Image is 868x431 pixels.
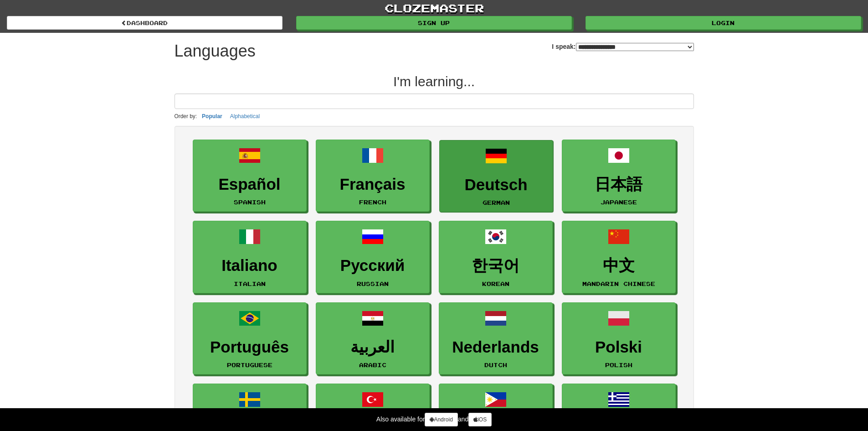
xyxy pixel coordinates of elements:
a: NederlandsDutch [439,302,553,375]
small: Italian [234,280,266,287]
h1: Languages [175,42,256,60]
small: German [483,199,510,206]
a: العربيةArabic [316,302,430,375]
h3: Español [198,176,302,193]
small: Polish [605,362,632,368]
small: Dutch [484,362,507,368]
a: 한국어Korean [439,221,553,293]
button: Alphabetical [227,111,262,121]
a: Sign up [296,16,572,30]
a: Android [425,413,457,426]
h3: 한국어 [444,257,548,275]
label: I speak: [552,42,693,51]
small: Spanish [234,199,266,205]
small: Japanese [601,199,637,205]
h3: Русский [321,257,425,275]
h3: Deutsch [444,176,548,194]
small: Order by: [175,113,197,119]
h3: Português [198,338,302,356]
h3: 日本語 [567,176,671,193]
a: DeutschGerman [439,140,553,213]
small: Arabic [359,362,386,368]
h3: Nederlands [444,338,548,356]
select: I speak: [576,43,694,51]
a: PolskiPolish [562,302,676,375]
a: dashboard [7,16,282,30]
h3: Français [321,176,425,193]
a: 日本語Japanese [562,140,676,212]
a: FrançaisFrench [316,140,430,212]
button: Popular [199,111,225,121]
a: EspañolSpanish [193,140,307,212]
a: РусскийRussian [316,221,430,293]
small: Mandarin Chinese [582,280,655,287]
h2: I'm learning... [175,74,694,89]
a: Login [586,16,861,30]
h3: Polski [567,338,671,356]
a: iOS [468,413,492,426]
h3: Italiano [198,257,302,275]
h3: 中文 [567,257,671,275]
small: French [359,199,386,205]
a: PortuguêsPortuguese [193,302,307,375]
h3: العربية [321,338,425,356]
a: 中文Mandarin Chinese [562,221,676,293]
small: Russian [357,280,389,287]
small: Korean [482,280,509,287]
a: ItalianoItalian [193,221,307,293]
small: Portuguese [227,362,272,368]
